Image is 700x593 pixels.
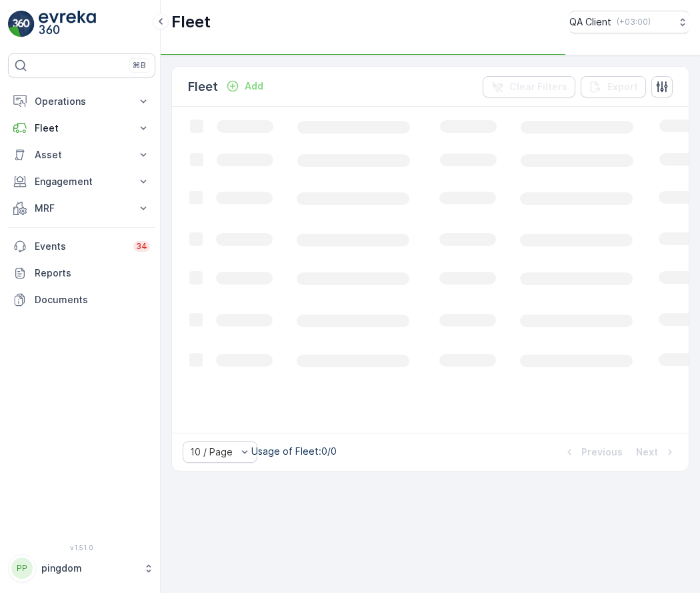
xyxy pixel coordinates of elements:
[188,77,218,96] p: Fleet
[8,195,155,222] button: MRF
[509,80,567,93] p: Clear Filters
[483,76,575,97] button: Clear Filters
[35,95,129,108] p: Operations
[8,168,155,195] button: Engagement
[581,445,623,459] p: Previous
[35,175,129,188] p: Engagement
[569,11,689,33] button: QA Client(+03:00)
[561,444,624,460] button: Previous
[635,444,678,460] button: Next
[569,15,611,29] p: QA Client
[617,17,651,27] p: ( +03:00 )
[11,558,33,579] div: PP
[8,88,155,115] button: Operations
[8,544,155,552] span: v 1.51.0
[35,266,150,280] p: Reports
[133,60,146,71] p: ⌘B
[8,11,35,37] img: logo
[8,233,155,260] a: Events34
[8,554,155,582] button: PPpingdom
[221,78,269,94] button: Add
[8,115,155,142] button: Fleet
[581,76,646,97] button: Export
[41,562,137,575] p: pingdom
[171,11,211,33] p: Fleet
[35,202,129,215] p: MRF
[607,80,638,93] p: Export
[35,293,150,307] p: Documents
[251,445,337,458] p: Usage of Fleet : 0/0
[636,445,658,459] p: Next
[35,148,129,162] p: Asset
[35,240,125,253] p: Events
[136,241,147,252] p: 34
[39,11,96,37] img: logo_light-DOdMpM7g.png
[8,260,155,286] a: Reports
[8,286,155,313] a: Documents
[35,122,129,135] p: Fleet
[245,79,263,93] p: Add
[8,142,155,168] button: Asset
